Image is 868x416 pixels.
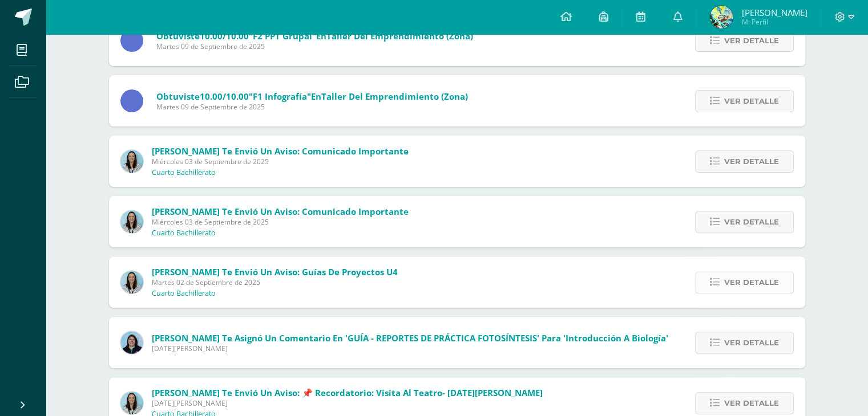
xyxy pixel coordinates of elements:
img: aed16db0a88ebd6752f21681ad1200a1.png [120,150,143,173]
span: [DATE][PERSON_NAME] [152,398,543,408]
span: Ver detalle [724,332,779,353]
span: [PERSON_NAME] te envió un aviso: Comunicado importante [152,206,409,217]
span: Martes 02 de Septiembre de 2025 [152,278,398,287]
img: 6df1b4a1ab8e0111982930b53d21c0fa.png [120,331,143,354]
img: aed16db0a88ebd6752f21681ad1200a1.png [120,391,143,414]
span: Miércoles 03 de Septiembre de 2025 [152,157,409,166]
img: aed16db0a88ebd6752f21681ad1200a1.png [120,210,143,233]
span: 10.00/10.00 [200,30,249,42]
span: Ver detalle [724,91,779,112]
span: "F1 Infografía" [249,91,311,102]
span: [PERSON_NAME] [741,7,807,18]
span: [PERSON_NAME] te envió un aviso: Guías de Proyectos U4 [152,266,398,278]
img: aed16db0a88ebd6752f21681ad1200a1.png [120,271,143,293]
span: "F2 PPT Grupal" [249,30,316,42]
span: Obtuviste en [156,30,473,42]
p: Cuarto Bachillerato [152,168,216,177]
p: Cuarto Bachillerato [152,229,216,238]
span: [PERSON_NAME] te asignó un comentario en 'GUÍA - REPORTES DE PRÁCTICA FOTOSÍNTESIS' para 'Introdu... [152,332,668,344]
p: Cuarto Bachillerato [152,289,216,298]
span: [DATE][PERSON_NAME] [152,344,668,353]
span: Ver detalle [724,151,779,172]
span: [PERSON_NAME] te envió un aviso: 📌 Recordatorio: Visita al Teatro- [DATE][PERSON_NAME] [152,387,543,398]
img: 475ef3b21ee4b15e55fd2b0b8c2ae6a4.png [710,6,733,28]
span: Martes 09 de Septiembre de 2025 [156,102,468,112]
span: Mi Perfil [741,17,807,27]
span: Miércoles 03 de Septiembre de 2025 [152,217,409,227]
span: Obtuviste en [156,91,468,102]
span: Martes 09 de Septiembre de 2025 [156,42,473,51]
span: Ver detalle [724,272,779,293]
span: 10.00/10.00 [200,91,249,102]
span: Taller del Emprendimiento (Zona) [321,91,468,102]
span: Taller del Emprendimiento (Zona) [326,30,473,42]
span: Ver detalle [724,30,779,51]
span: Ver detalle [724,211,779,233]
span: [PERSON_NAME] te envió un aviso: Comunicado importante [152,145,409,157]
span: Ver detalle [724,393,779,414]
